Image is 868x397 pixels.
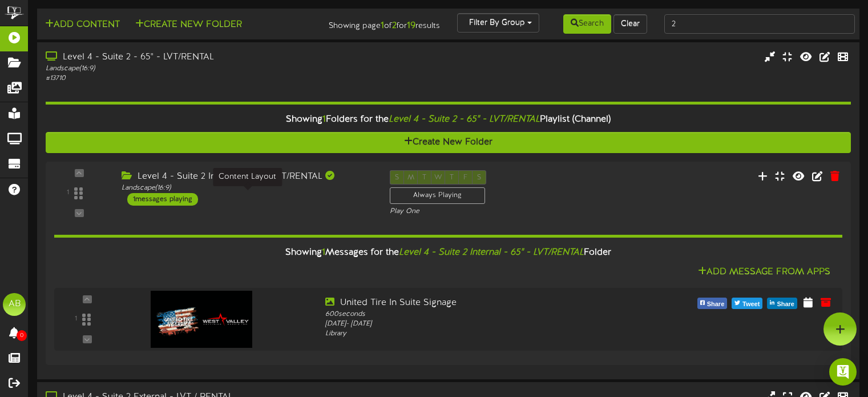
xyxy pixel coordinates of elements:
[122,183,373,193] div: Landscape ( 16:9 )
[381,21,384,31] strong: 1
[697,298,728,309] button: Share
[127,193,198,206] div: 1 messages playing
[392,21,397,31] strong: 2
[457,13,539,33] button: Filter By Group
[389,114,540,125] i: Level 4 - Suite 2 - 65" - LVT/RENTAL
[829,358,857,386] div: Open Intercom Messenger
[407,21,415,31] strong: 19
[3,293,26,316] div: AB
[705,298,727,311] span: Share
[664,14,855,34] input: -- Search Playlists by Name --
[322,114,326,125] span: 1
[613,14,647,34] button: Clear
[42,18,123,32] button: Add Content
[132,18,245,32] button: Create New Folder
[390,207,574,216] div: Play One
[325,329,636,339] div: Library
[151,291,252,348] img: 31326c8e-9824-4281-b064-c24790ac85fb.png
[37,107,859,132] div: Showing Folders for the Playlist (Channel)
[310,13,449,33] div: Showing page of for results
[122,170,373,183] div: Level 4 - Suite 2 Internal - 65" - LVT/RENTAL
[399,247,584,258] i: Level 4 - Suite 2 Internal - 65" - LVT/RENTAL
[740,298,762,311] span: Tweet
[46,240,851,265] div: Showing Messages for the Folder
[325,319,636,329] div: [DATE] - [DATE]
[322,247,325,258] span: 1
[325,296,636,310] div: United Tire In Suite Signage
[390,187,485,204] div: Always Playing
[325,310,636,319] div: 600 seconds
[46,64,371,74] div: Landscape ( 16:9 )
[46,74,371,83] div: # 13710
[774,298,797,311] span: Share
[563,14,611,34] button: Search
[695,265,834,279] button: Add Message From Apps
[46,132,851,153] button: Create New Folder
[767,298,797,309] button: Share
[17,330,27,341] span: 0
[46,51,371,64] div: Level 4 - Suite 2 - 65" - LVT/RENTAL
[732,298,762,309] button: Tweet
